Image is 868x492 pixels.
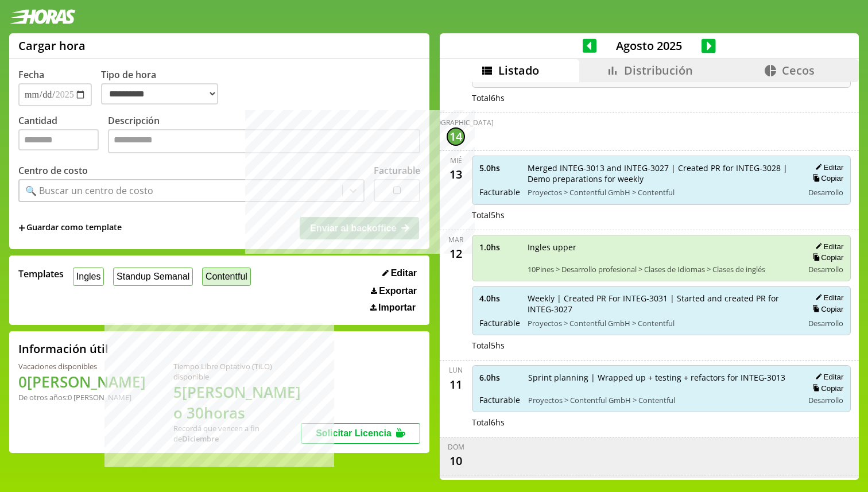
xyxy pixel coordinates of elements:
[528,162,795,184] span: Merged INTEG-3013 and INTEG-3027 | Created PR for INTEG-3028 | Demo preparations for weekly
[25,184,153,197] div: 🔍 Buscar un centro de costo
[479,293,520,304] span: 4.0 hs
[479,394,520,405] span: Facturable
[447,375,465,393] div: 11
[808,318,843,328] span: Desarrollo
[18,114,108,156] label: Cantidad
[18,68,44,81] label: Fecha
[479,242,520,253] span: 1.0 hs
[809,304,843,314] button: Copiar
[18,392,146,402] div: De otros años: 0 [PERSON_NAME]
[479,162,520,173] span: 5.0 hs
[808,187,843,197] span: Desarrollo
[18,222,122,234] span: +Guardar como template
[528,372,795,383] span: Sprint planning | Wrapped up + testing + refactors for INTEG-3013
[182,433,219,444] b: Diciembre
[528,395,795,405] span: Proyectos > Contentful GmbH > Contentful
[73,268,104,285] button: Ingles
[449,365,463,375] div: lun
[448,235,463,245] div: mar
[528,318,795,328] span: Proyectos > Contentful GmbH > Contentful
[18,38,86,53] h1: Cargar hora
[202,268,251,285] button: Contentful
[450,156,462,165] div: mié
[472,417,851,428] div: Total 6 hs
[113,268,193,285] button: Standup Semanal
[809,383,843,393] button: Copiar
[18,222,25,234] span: +
[447,245,465,263] div: 12
[18,361,146,371] div: Vacaciones disponibles
[447,165,465,184] div: 13
[498,63,539,78] span: Listado
[367,285,420,297] button: Exportar
[624,63,693,78] span: Distribución
[479,372,520,383] span: 6.0 hs
[472,92,851,103] div: Total 6 hs
[101,83,218,104] select: Tipo de hora
[447,127,465,146] div: 14
[528,187,795,197] span: Proyectos > Contentful GmbH > Contentful
[812,293,843,303] button: Editar
[108,114,420,156] label: Descripción
[18,371,146,392] h1: 0 [PERSON_NAME]
[440,82,859,478] div: scrollable content
[391,268,417,278] span: Editar
[448,442,464,452] div: dom
[528,293,795,315] span: Weekly | Created PR For INTEG-3031 | Started and created PR for INTEG-3027
[812,372,843,382] button: Editar
[18,268,64,280] span: Templates
[301,423,420,444] button: Solicitar Licencia
[108,129,420,153] textarea: Descripción
[18,164,88,177] label: Centro de costo
[528,264,795,274] span: 10Pines > Desarrollo profesional > Clases de Idiomas > Clases de inglés
[18,129,99,150] input: Cantidad
[472,210,851,220] div: Total 5 hs
[808,264,843,274] span: Desarrollo
[173,361,301,382] div: Tiempo Libre Optativo (TiLO) disponible
[472,340,851,351] div: Total 5 hs
[479,317,520,328] span: Facturable
[379,286,417,296] span: Exportar
[479,187,520,197] span: Facturable
[18,341,108,357] h2: Información útil
[782,63,815,78] span: Cecos
[808,395,843,405] span: Desarrollo
[812,242,843,251] button: Editar
[316,428,392,438] span: Solicitar Licencia
[418,118,494,127] div: [DEMOGRAPHIC_DATA]
[596,38,702,53] span: Agosto 2025
[173,423,301,444] div: Recordá que vencen a fin de
[379,268,420,279] button: Editar
[809,173,843,183] button: Copiar
[9,9,76,24] img: logotipo
[173,382,301,423] h1: 5 [PERSON_NAME] o 30 horas
[809,253,843,262] button: Copiar
[447,452,465,470] div: 10
[812,162,843,172] button: Editar
[101,68,227,106] label: Tipo de hora
[528,242,795,253] span: Ingles upper
[374,164,420,177] label: Facturable
[378,303,416,313] span: Importar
